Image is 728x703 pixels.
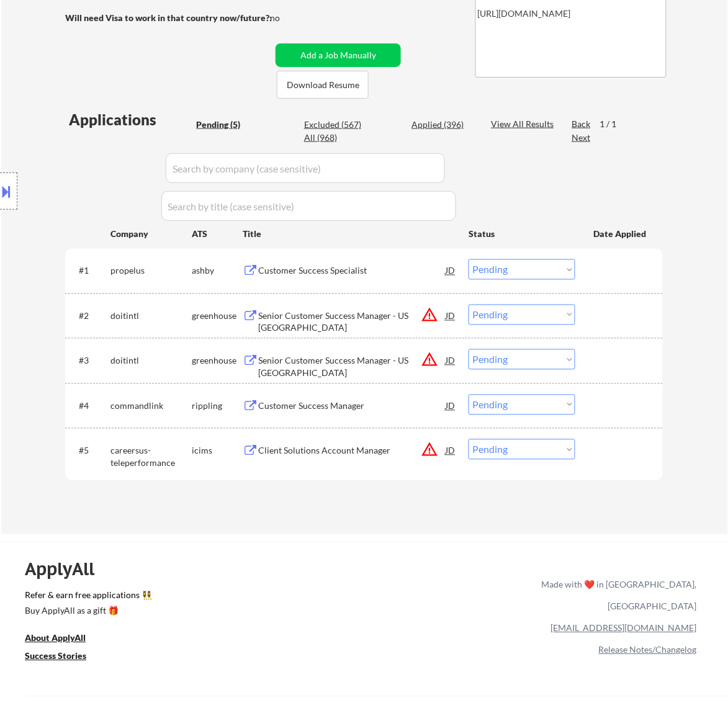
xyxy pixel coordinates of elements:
[593,228,648,240] div: Date Applied
[25,604,149,620] a: Buy ApplyAll as a gift 🎁
[270,12,305,24] div: no
[491,118,557,130] div: View All Results
[243,228,457,240] div: Title
[469,222,575,244] div: Status
[258,445,446,457] div: Client Solutions Account Manager
[444,259,457,282] div: JD
[79,355,101,367] div: #3
[25,633,86,643] u: About ApplyAll
[258,310,446,334] div: Senior Customer Success Manager - US [GEOGRAPHIC_DATA]
[79,445,101,457] div: #5
[79,310,101,323] div: #2
[537,574,697,617] div: Made with ❤️ in [GEOGRAPHIC_DATA], [GEOGRAPHIC_DATA]
[304,132,366,144] div: All (968)
[192,310,243,323] div: greenhouse
[166,153,445,183] input: Search by company (case sensitive)
[600,118,628,130] div: 1 / 1
[192,355,243,367] div: greenhouse
[25,632,103,647] a: About ApplyAll
[421,441,438,459] button: warning_amber
[25,607,149,616] div: Buy ApplyAll as a gift 🎁
[65,12,272,23] strong: Will need Visa to work in that country now/future?:
[572,132,591,144] div: Next
[110,355,192,367] div: doitintl
[411,119,474,131] div: Applied (396)
[192,400,243,413] div: rippling
[110,445,192,469] div: careersus-teleperformance
[161,191,456,221] input: Search by title (case sensitive)
[79,400,101,413] div: #4
[110,310,192,323] div: doitintl
[599,645,697,655] a: Release Notes/Changelog
[258,355,446,379] div: Senior Customer Success Manager - US [GEOGRAPHIC_DATA]
[258,400,446,413] div: Customer Success Manager
[25,559,109,580] div: ApplyAll
[25,650,103,665] a: Success Stories
[277,71,369,99] button: Download Resume
[551,623,697,634] a: [EMAIL_ADDRESS][DOMAIN_NAME]
[444,439,457,462] div: JD
[444,395,457,417] div: JD
[196,119,258,131] div: Pending (5)
[25,651,86,661] u: Success Stories
[444,349,457,372] div: JD
[421,351,438,369] button: warning_amber
[192,445,243,457] div: icims
[110,400,192,413] div: commandlink
[258,265,446,277] div: Customer Success Specialist
[25,591,282,604] a: Refer & earn free applications 👯‍♀️
[444,305,457,327] div: JD
[572,118,591,130] div: Back
[304,119,366,131] div: Excluded (567)
[276,43,401,67] button: Add a Job Manually
[421,307,438,324] button: warning_amber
